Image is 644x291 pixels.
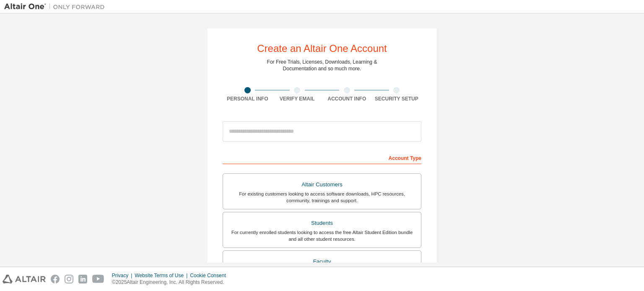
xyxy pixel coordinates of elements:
img: instagram.svg [65,275,73,283]
div: Website Terms of Use [135,272,190,279]
img: linkedin.svg [78,275,87,283]
div: Altair Customers [228,179,416,191]
div: For existing customers looking to access software downloads, HPC resources, community, trainings ... [228,191,416,204]
p: © 2025 Altair Engineering, Inc. All Rights Reserved. [112,279,231,286]
img: facebook.svg [51,275,60,283]
div: Account Info [322,95,372,102]
div: Students [228,217,416,229]
img: altair_logo.svg [3,275,46,283]
img: youtube.svg [92,275,104,283]
div: Account Type [223,151,421,164]
div: Personal Info [223,95,273,102]
div: Verify Email [273,95,322,102]
div: For Free Trials, Licenses, Downloads, Learning & Documentation and so much more. [267,59,377,72]
div: Privacy [112,272,135,279]
div: For currently enrolled students looking to access the free Altair Student Edition bundle and all ... [228,229,416,242]
div: Create an Altair One Account [257,44,387,54]
div: Security Setup [372,95,422,102]
img: Altair One [4,3,109,11]
div: Faculty [228,256,416,268]
div: Cookie Consent [190,272,231,279]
